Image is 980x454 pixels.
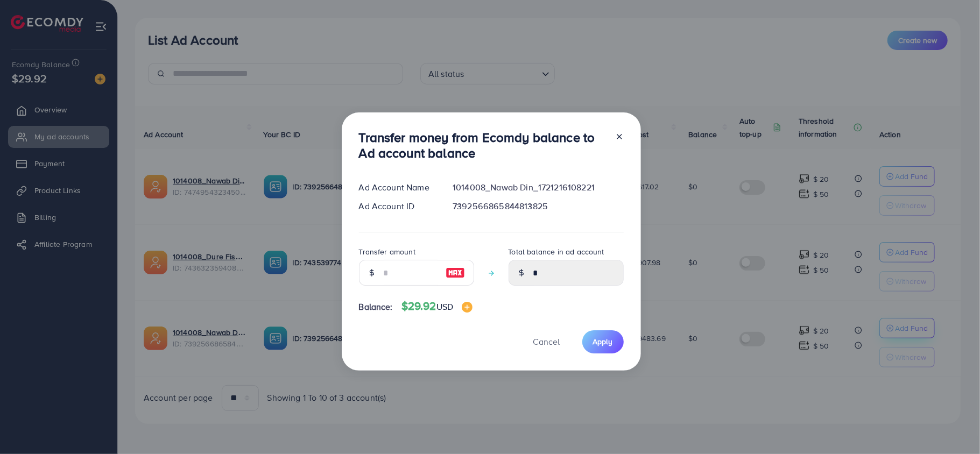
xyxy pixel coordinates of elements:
span: Apply [593,336,613,347]
span: Balance: [359,301,393,313]
label: Total balance in ad account [509,246,604,257]
div: 7392566865844813825 [444,200,632,212]
span: USD [436,301,453,313]
h4: $29.92 [401,300,473,313]
label: Transfer amount [359,246,415,257]
div: 1014008_Nawab Din_1721216108221 [444,181,632,194]
span: Cancel [533,336,560,347]
div: Ad Account ID [350,200,445,212]
img: image [446,266,465,279]
img: image [462,302,473,313]
h3: Transfer money from Ecomdy balance to Ad account balance [359,130,607,161]
button: Cancel [520,330,574,353]
button: Apply [582,330,624,353]
iframe: Chat [934,406,972,446]
div: Ad Account Name [350,181,445,194]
